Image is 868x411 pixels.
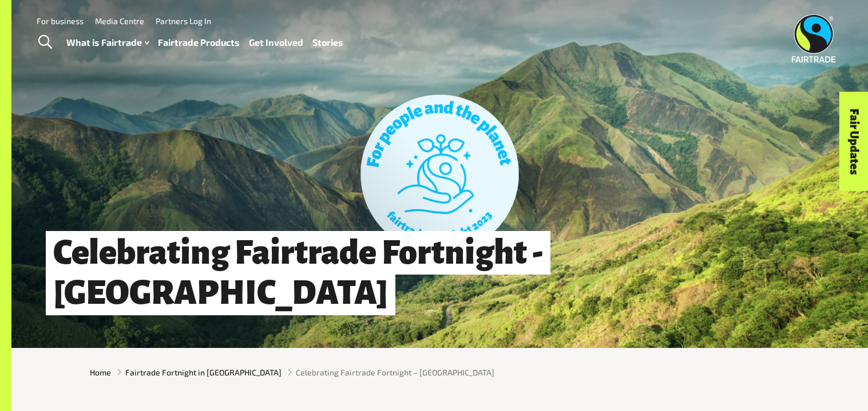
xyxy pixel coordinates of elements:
a: Toggle Search [31,28,59,57]
a: Home [90,366,111,378]
a: Partners Log In [156,16,211,26]
h1: Celebrating Fairtrade Fortnight - [GEOGRAPHIC_DATA] [46,231,550,315]
span: Celebrating Fairtrade Fortnight – [GEOGRAPHIC_DATA] [296,366,494,378]
a: Fairtrade Products [158,34,240,51]
a: What is Fairtrade [66,34,149,51]
a: Stories [312,34,343,51]
a: For business [37,16,84,26]
a: Get Involved [249,34,303,51]
img: Fairtrade Australia New Zealand logo [792,14,836,62]
a: Media Centre [95,16,144,26]
a: Fairtrade Fortnight in [GEOGRAPHIC_DATA] [125,366,282,378]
